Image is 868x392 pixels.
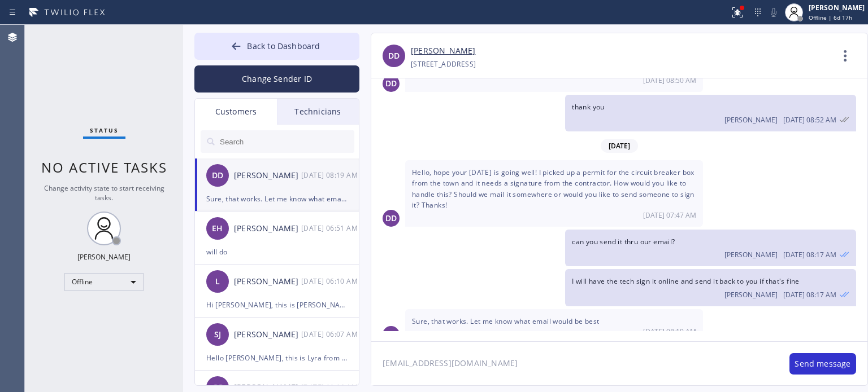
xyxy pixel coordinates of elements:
span: DD [385,212,397,225]
span: Hello, hope your [DATE] is going well! I picked up a permit for the circuit breaker box from the ... [412,168,695,210]
span: DD [212,169,223,182]
span: [DATE] 08:19 AM [643,327,696,336]
span: Sure, that works. Let me know what email would be best [412,316,600,326]
span: Status [90,126,119,134]
span: I will have the tech sign it online and send it back to you if that's fine [572,276,800,286]
div: 09/26/2025 9:17 AM [565,230,856,266]
div: 09/26/2025 9:47 AM [405,160,703,227]
span: [PERSON_NAME] [724,250,778,259]
span: DD [388,50,400,63]
span: can you send it thru our email? [572,237,675,246]
span: Offline | 6d 17h [809,14,852,21]
div: will do [206,245,348,258]
div: [PERSON_NAME] [234,169,301,182]
div: [PERSON_NAME] [234,275,301,288]
div: Technicians [277,99,359,125]
span: [DATE] 07:47 AM [643,210,696,220]
div: 09/26/2025 9:19 AM [301,169,360,182]
div: [STREET_ADDRESS] [411,58,476,71]
div: [PERSON_NAME] [809,3,865,12]
span: [PERSON_NAME] [724,115,778,125]
span: Back to Dashboard [247,41,320,51]
div: 09/26/2025 9:19 AM [405,309,703,343]
div: [PERSON_NAME] [234,222,301,235]
button: Change Sender ID [194,65,359,93]
div: Hi [PERSON_NAME], this is [PERSON_NAME] from Raider Electric, I already sent the paid invoice to ... [206,298,348,311]
div: 09/26/2025 9:51 AM [301,222,360,235]
span: thank you [572,102,605,112]
div: 09/22/2025 9:07 AM [301,328,360,341]
div: Hello [PERSON_NAME], this is Lyra from [MEDICAL_DATA] Electrical . I am confirming your appointme... [206,351,348,364]
span: [DATE] 08:17 AM [783,290,836,299]
span: [DATE] 08:17 AM [783,250,836,259]
button: Send message [789,353,856,375]
input: Search [219,130,354,153]
div: 09/16/2025 9:52 AM [565,95,856,131]
span: [PERSON_NAME] [724,290,778,299]
button: Back to Dashboard [194,33,359,60]
div: Sure, that works. Let me know what email would be best [206,192,348,205]
textarea: [EMAIL_ADDRESS][DOMAIN_NAME] [371,342,778,385]
a: [PERSON_NAME] [411,45,475,58]
div: Offline [64,273,144,291]
div: Customers [195,99,277,125]
span: [DATE] [601,139,638,153]
button: Mute [766,5,782,20]
span: SJ [214,328,221,341]
span: EH [212,222,223,235]
div: 09/26/2025 9:17 AM [565,269,856,306]
span: [DATE] 08:52 AM [783,115,836,125]
span: [DATE] 08:50 AM [643,76,696,85]
span: DD [385,328,397,341]
div: 09/26/2025 9:10 AM [301,275,360,288]
div: [PERSON_NAME] [77,252,131,262]
span: DD [385,77,397,90]
span: L [215,275,220,288]
div: [PERSON_NAME] [234,328,301,341]
span: No active tasks [41,158,167,177]
span: Change activity state to start receiving tasks. [44,183,164,202]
